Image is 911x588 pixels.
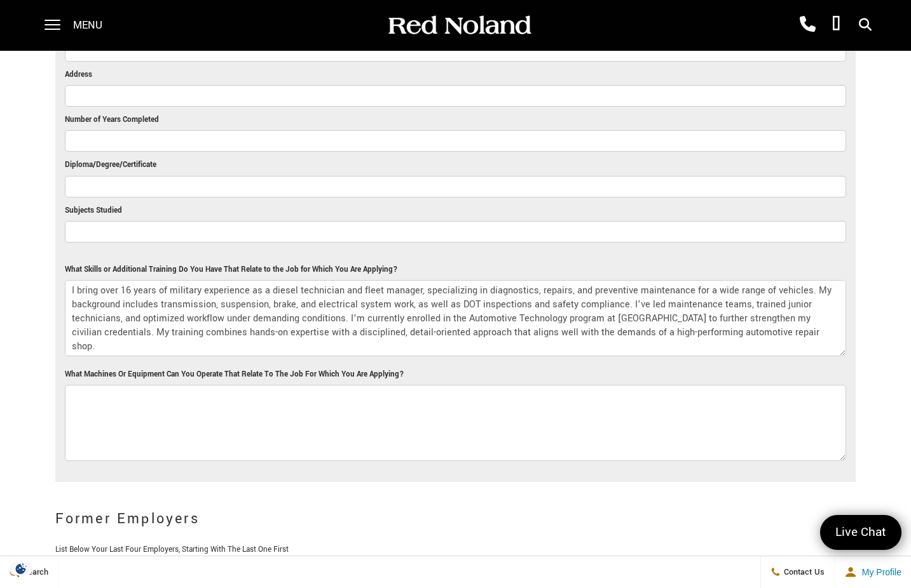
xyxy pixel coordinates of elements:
label: Diploma/Degree/Certificate [65,158,156,172]
label: What Machines Or Equipment Can You Operate That Relate To The Job For Which You Are Applying? [65,368,404,382]
div: List Below Your Last Four Employers, Starting With The Last One First [55,543,856,557]
a: Live Chat [820,515,901,550]
span: Contact Us [781,566,825,578]
label: Number of Years Completed [65,113,159,127]
img: Red Noland Auto Group [386,15,532,37]
h2: Former Employers [55,501,856,537]
img: Opt-Out Icon [6,562,36,575]
label: What Skills or Additional Training Do You Have That Relate to the Job for Which You Are Applying? [65,263,397,277]
label: Subjects Studied [65,204,122,218]
span: Live Chat [829,524,893,541]
label: Address [65,68,92,82]
span: My Profile [857,567,901,577]
button: Open user profile menu [835,556,911,588]
section: Click to Open Cookie Consent Modal [6,562,36,575]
